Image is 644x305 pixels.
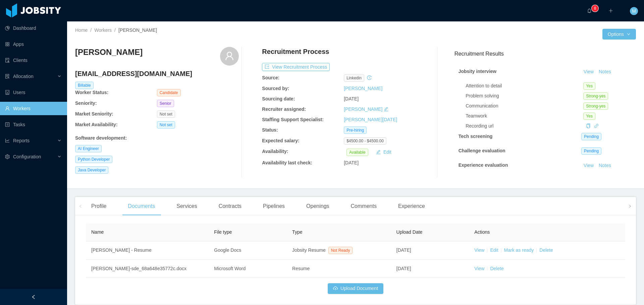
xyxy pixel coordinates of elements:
[292,247,326,253] span: Jobsity Resume
[459,148,505,153] strong: Challenge evaluation
[5,74,10,79] i: icon: solution
[581,163,596,168] a: View
[581,133,601,140] span: Pending
[539,247,553,253] a: Delete
[396,266,411,271] span: [DATE]
[258,197,290,216] div: Pipelines
[587,8,592,13] i: icon: bell
[344,137,386,145] span: $4500.00 - $4500.00
[344,106,382,112] a: [PERSON_NAME]
[466,112,583,120] div: Teamwork
[454,50,636,58] h3: Recruitment Results
[262,138,299,143] b: Expected salary:
[596,177,614,185] button: Notes
[262,106,306,112] b: Recruiter assigned:
[328,247,353,254] span: Not Ready
[594,124,599,128] i: icon: link
[608,8,613,13] i: icon: plus
[596,68,614,76] button: Notes
[75,69,239,78] h4: [EMAIL_ADDRESS][DOMAIN_NAME]
[384,107,388,111] i: icon: edit
[5,102,62,115] a: icon: userWorkers
[75,100,97,106] b: Seniority:
[209,241,287,260] td: Google Docs
[225,51,234,61] i: icon: user
[262,160,312,165] b: Availability last check:
[396,229,423,235] span: Upload Date
[459,69,497,74] strong: Jobsity interview
[292,266,310,271] span: Resume
[586,123,591,130] div: Copy
[344,96,359,101] span: [DATE]
[466,123,583,130] div: Recording url
[581,69,596,74] a: View
[75,111,113,117] b: Market Seniority:
[474,266,484,271] a: View
[5,54,62,67] a: icon: auditClients
[596,162,614,170] button: Notes
[75,27,88,33] a: Home
[594,123,599,129] a: icon: link
[396,247,411,253] span: [DATE]
[301,197,335,216] div: Openings
[157,110,175,118] span: Not set
[504,247,534,253] a: Mark as ready
[632,7,636,15] span: M
[90,27,92,33] span: /
[75,82,94,89] span: Billable
[75,90,108,95] b: Worker Status:
[86,197,112,216] div: Profile
[474,229,490,235] span: Actions
[157,100,174,107] span: Senior
[75,47,143,58] h3: [PERSON_NAME]
[262,47,329,56] h4: Recruitment Process
[5,154,10,159] i: icon: setting
[583,82,595,90] span: Yes
[86,241,209,260] td: [PERSON_NAME] - Resume
[466,82,583,89] div: Attention to detail
[262,96,295,101] b: Sourcing date:
[262,117,324,122] b: Staffing Support Specialist:
[75,145,102,152] span: AI Engineer
[628,205,632,208] i: icon: right
[262,75,279,80] b: Source:
[86,260,209,278] td: [PERSON_NAME]-sde_68a648e35772c.docx
[393,197,430,216] div: Experience
[13,74,34,79] span: Allocation
[344,86,382,91] a: [PERSON_NAME]
[262,64,330,70] a: icon: exportView Recruitment Process
[594,5,596,12] p: 8
[5,86,62,99] a: icon: robotUsers
[466,102,583,109] div: Communication
[262,149,288,154] b: Availability:
[344,74,364,82] span: linkedin
[209,260,287,278] td: Microsoft Word
[75,166,108,174] span: Java Developer
[157,121,175,129] span: Not set
[262,63,330,71] button: icon: exportView Recruitment Process
[171,197,202,216] div: Services
[459,134,493,139] strong: Tech screening
[583,102,608,110] span: Strong-yes
[5,138,10,143] i: icon: line-chart
[292,229,302,235] span: Type
[75,156,112,163] span: Python Developer
[586,124,591,128] i: icon: copy
[114,27,116,33] span: /
[328,283,383,294] button: icon: cloud-uploadUpload Document
[5,37,62,51] a: icon: appstoreApps
[5,21,62,35] a: icon: pie-chartDashboard
[459,162,508,168] strong: Experience evaluation
[214,229,232,235] span: File type
[373,148,394,156] button: icon: editEdit
[592,5,598,12] sup: 8
[474,247,484,253] a: View
[602,29,636,40] button: Optionsicon: down
[490,247,498,253] a: Edit
[367,75,372,80] i: icon: history
[466,92,583,99] div: Problem solving
[94,27,112,33] a: Workers
[13,138,30,143] span: Reports
[13,154,41,159] span: Configuration
[490,266,503,271] a: Delete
